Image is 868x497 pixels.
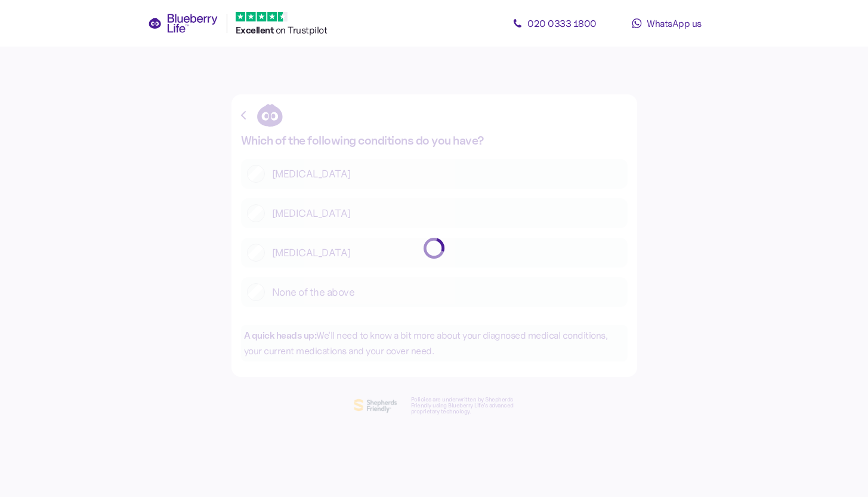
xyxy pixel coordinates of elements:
span: 020 0333 1800 [527,17,597,29]
span: WhatsApp us [647,17,702,29]
span: Excellent ️ [236,24,276,36]
a: 020 0333 1800 [501,11,608,35]
span: on Trustpilot [276,24,328,36]
a: WhatsApp us [613,11,721,35]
